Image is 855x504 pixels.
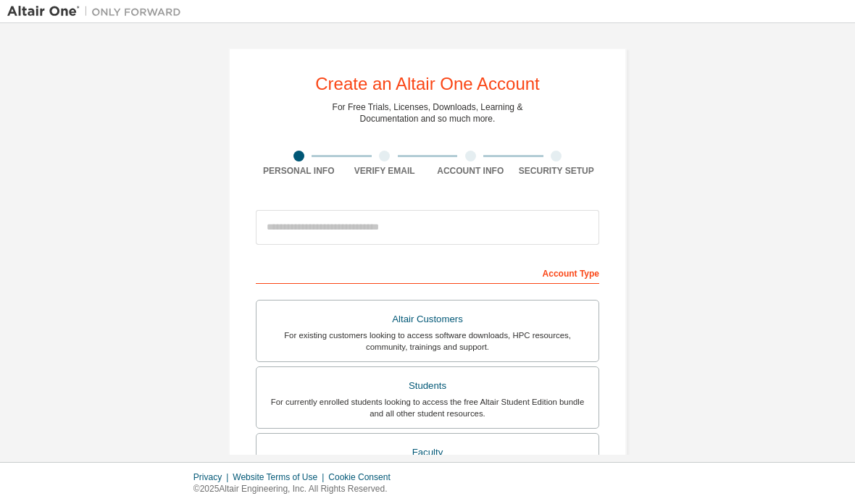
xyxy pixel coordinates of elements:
div: Security Setup [514,165,600,177]
div: For currently enrolled students looking to access the free Altair Student Edition bundle and all ... [265,396,590,419]
img: Altair One [7,4,188,19]
div: For Free Trials, Licenses, Downloads, Learning & Documentation and so much more. [333,101,523,125]
div: Altair Customers [265,309,590,329]
div: Cookie Consent [328,471,399,483]
div: Verify Email [342,165,428,177]
div: Faculty [265,442,590,463]
div: Privacy [193,471,233,483]
p: © 2025 Altair Engineering, Inc. All Rights Reserved. [193,483,399,495]
div: Account Type [256,261,599,284]
div: Personal Info [256,165,342,177]
div: Account Info [427,165,514,177]
div: Website Terms of Use [233,471,328,483]
div: Students [265,376,590,396]
div: For existing customers looking to access software downloads, HPC resources, community, trainings ... [265,329,590,353]
div: Create an Altair One Account [315,75,540,93]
